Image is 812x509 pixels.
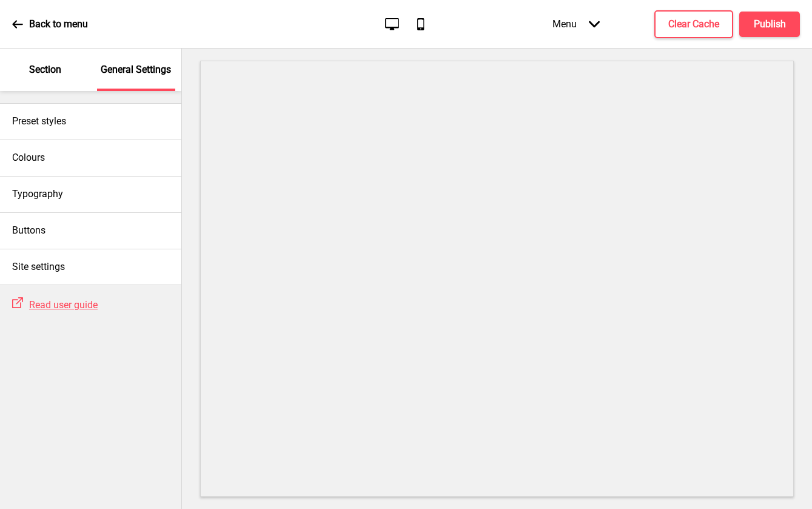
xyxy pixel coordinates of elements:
[540,6,612,42] div: Menu
[12,8,88,41] a: Back to menu
[668,18,719,31] h4: Clear Cache
[654,10,733,38] button: Clear Cache
[12,115,66,128] h4: Preset styles
[12,151,45,164] h4: Colours
[12,224,45,237] h4: Buttons
[101,63,171,76] p: General Settings
[29,299,98,311] span: Read user guide
[23,299,98,311] a: Read user guide
[12,187,63,201] h4: Typography
[754,18,786,31] h4: Publish
[29,63,61,76] p: Section
[12,260,65,274] h4: Site settings
[739,12,800,37] button: Publish
[29,18,88,31] p: Back to menu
